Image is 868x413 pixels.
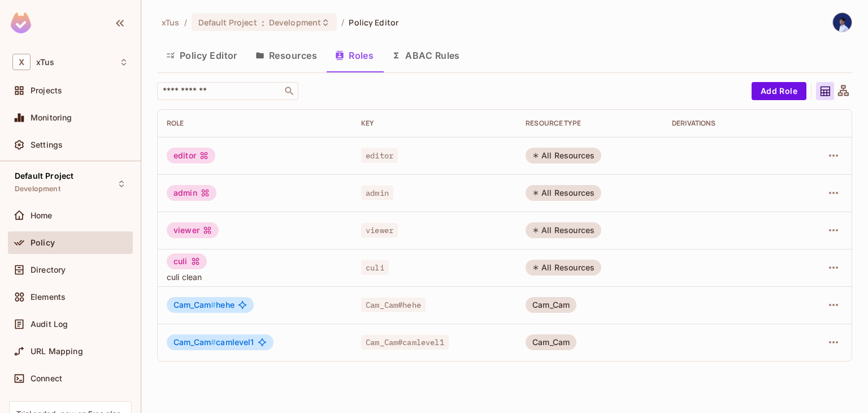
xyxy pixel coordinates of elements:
span: admin [361,186,393,200]
span: Default Project [198,17,257,28]
span: # [211,300,216,309]
span: : [261,18,265,27]
div: RESOURCE TYPE [526,119,654,128]
div: editor [167,148,215,164]
span: Elements [31,292,66,302]
span: camlevel1 [173,338,254,347]
div: Cam_Cam [526,297,576,313]
div: culi [167,253,207,269]
span: Projects [31,86,62,95]
div: All Resources [526,148,601,164]
span: viewer [361,223,398,238]
span: Settings [31,140,63,149]
button: Add Role [752,82,806,100]
div: Role [167,119,343,128]
div: All Resources [526,222,601,238]
span: URL Mapping [31,347,83,356]
span: Cam_Cam#hehe [361,298,426,312]
span: the active workspace [162,17,180,28]
span: editor [361,148,398,163]
div: Cam_Cam [526,334,576,350]
button: ABAC Rules [383,41,469,70]
li: / [341,17,344,28]
span: # [211,337,216,347]
img: SReyMgAAAABJRU5ErkJggg== [11,12,31,33]
div: Key [361,119,507,128]
span: Directory [31,265,66,274]
button: Resources [246,41,326,70]
span: culi [361,260,389,275]
div: admin [167,185,216,201]
div: All Resources [526,260,601,276]
span: Home [31,211,53,220]
span: Policy Editor [349,17,398,28]
span: hehe [173,300,235,309]
span: Default Project [15,171,73,180]
span: Policy [31,238,55,247]
span: Cam_Cam [173,337,216,347]
img: Tu Nguyen Xuan [833,13,852,32]
span: Cam_Cam#camlevel1 [361,335,449,350]
span: Development [269,17,321,28]
span: Monitoring [31,113,72,122]
span: Connect [31,374,62,383]
span: Workspace: xTus [36,58,54,67]
div: Derivations [672,119,786,128]
span: Cam_Cam [173,300,216,309]
span: X [12,54,31,70]
button: Policy Editor [157,41,246,70]
li: / [184,17,187,28]
button: Roles [326,41,383,70]
div: viewer [167,222,219,238]
span: Audit Log [31,320,68,329]
span: culi clean [167,272,343,282]
span: Development [15,184,60,193]
div: All Resources [526,185,601,201]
